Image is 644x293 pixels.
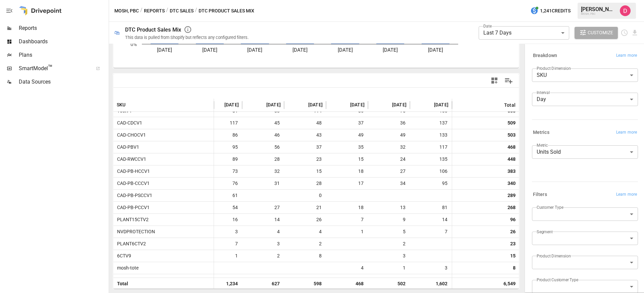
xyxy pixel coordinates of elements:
[329,202,365,213] span: 18
[114,229,155,234] span: NVDPROTECTION
[114,281,128,286] span: Total
[532,93,638,106] div: Day
[510,226,516,238] div: 26
[616,191,637,198] span: Learn more
[371,238,407,250] span: 2
[413,117,448,129] span: 137
[503,278,516,290] div: 6,549
[413,165,448,177] span: 106
[292,47,308,53] text: [DATE]
[329,274,365,286] span: 2
[413,214,448,226] span: 14
[298,100,308,110] button: Sort
[204,214,239,226] span: 16
[287,278,323,290] span: 598
[246,129,281,141] span: 46
[246,238,281,250] span: 3
[114,120,142,126] span: CAD-CDCV1
[287,129,323,141] span: 43
[204,129,239,141] span: 86
[246,153,281,165] span: 28
[287,178,323,189] span: 28
[117,101,126,108] span: SKU
[371,165,407,177] span: 27
[510,238,516,250] div: 23
[246,226,281,238] span: 4
[371,153,407,165] span: 24
[537,204,563,210] label: Customer Type
[329,165,365,177] span: 18
[507,178,516,189] div: 340
[620,5,631,16] img: Andrew Horton
[114,7,139,15] button: MOSH, PBC
[581,6,616,12] div: [PERSON_NAME]
[114,144,139,150] span: CAD-PBV1
[202,47,217,53] text: [DATE]
[371,202,407,213] span: 13
[616,52,637,59] span: Learn more
[204,250,239,262] span: 1
[287,165,323,177] span: 15
[114,241,146,246] span: PLANT6CTV2
[114,205,150,210] span: CAD-PB-PCCV1
[631,29,639,37] button: Download report
[413,202,448,213] span: 81
[537,142,548,148] label: Metric
[504,102,516,108] div: Total
[329,262,365,274] span: 4
[48,63,53,72] span: ™
[308,101,323,108] span: [DATE]
[428,47,443,53] text: [DATE]
[371,250,407,262] span: 3
[537,253,571,259] label: Product Dimension
[224,101,239,108] span: [DATE]
[616,129,637,136] span: Learn more
[434,101,448,108] span: [DATE]
[246,117,281,129] span: 45
[501,73,516,88] button: Manage Columns
[246,250,281,262] span: 2
[371,129,407,141] span: 49
[204,226,239,238] span: 3
[114,30,120,36] div: 🛍
[19,38,107,46] span: Dashboards
[204,278,239,290] span: 1,234
[246,278,281,290] span: 627
[204,141,239,153] span: 95
[413,226,448,238] span: 7
[204,165,239,177] span: 73
[507,141,516,153] div: 468
[114,132,146,138] span: CAD-CHOCV1
[329,153,365,165] span: 15
[19,78,107,86] span: Data Sources
[195,7,197,15] div: /
[329,178,365,189] span: 17
[510,250,516,262] div: 15
[413,129,448,141] span: 133
[338,47,353,53] text: [DATE]
[424,100,433,110] button: Sort
[204,274,239,286] span: 1
[537,277,578,283] label: Product Customer Type
[383,47,398,53] text: [DATE]
[371,214,407,226] span: 9
[204,190,239,201] span: 61
[350,101,365,108] span: [DATE]
[537,65,571,71] label: Product Dimension
[533,129,549,136] h6: Metrics
[19,24,107,32] span: Reports
[507,190,516,201] div: 289
[507,202,516,213] div: 268
[371,178,407,189] span: 34
[19,64,89,72] span: SmartModel
[382,100,391,110] button: Sort
[371,141,407,153] span: 32
[246,178,281,189] span: 31
[510,214,516,226] div: 96
[329,141,365,153] span: 35
[413,153,448,165] span: 135
[140,7,143,15] div: /
[537,229,552,235] label: Segment
[114,277,129,283] span: PPPP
